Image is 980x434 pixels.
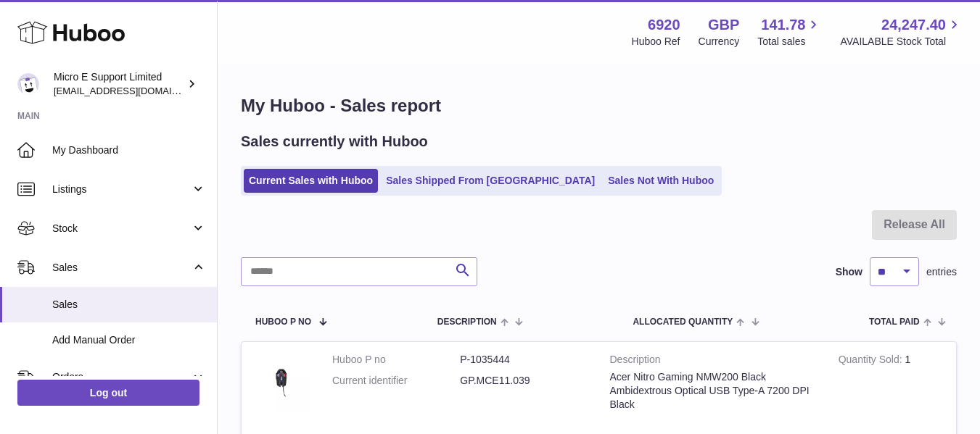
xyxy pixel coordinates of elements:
[332,353,460,367] dt: Huboo P no
[840,35,963,49] span: AVAILABLE Stock Total
[836,265,862,279] label: Show
[699,35,740,49] div: Currency
[52,370,191,384] span: Orders
[52,183,191,196] span: Listings
[610,353,817,370] strong: Description
[52,298,206,312] span: Sales
[252,353,310,411] img: $_57.JPG
[757,15,822,49] a: 141.78 Total sales
[839,354,905,369] strong: Quantity Sold
[17,380,199,406] a: Log out
[17,73,39,95] img: contact@micropcsupport.com
[244,169,378,193] a: Current Sales with Huboo
[54,85,213,96] span: [EMAIL_ADDRESS][DOMAIN_NAME]
[881,15,946,35] span: 24,247.40
[52,333,206,347] span: Add Manual Order
[761,15,805,35] span: 141.78
[460,374,588,388] dd: GP.MCE11.039
[603,169,719,193] a: Sales Not With Huboo
[52,143,206,157] span: My Dashboard
[52,261,191,275] span: Sales
[757,35,822,49] span: Total sales
[332,374,460,388] dt: Current identifier
[52,222,191,235] span: Stock
[926,265,957,279] span: entries
[255,317,311,327] span: Huboo P no
[708,15,739,35] strong: GBP
[840,15,963,49] a: 24,247.40 AVAILABLE Stock Total
[632,35,680,49] div: Huboo Ref
[633,317,733,327] span: ALLOCATED Quantity
[648,15,680,35] strong: 6920
[437,317,497,327] span: Description
[869,317,920,327] span: Total paid
[381,169,600,193] a: Sales Shipped From [GEOGRAPHIC_DATA]
[828,342,956,425] td: 1
[54,70,184,98] div: Micro E Support Limited
[610,370,817,412] div: Acer Nitro Gaming NMW200 Black Ambidextrous Optical USB Type-A 7200 DPI Black
[241,132,428,151] h2: Sales currently with Huboo
[460,353,588,367] dd: P-1035444
[241,94,957,117] h1: My Huboo - Sales report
